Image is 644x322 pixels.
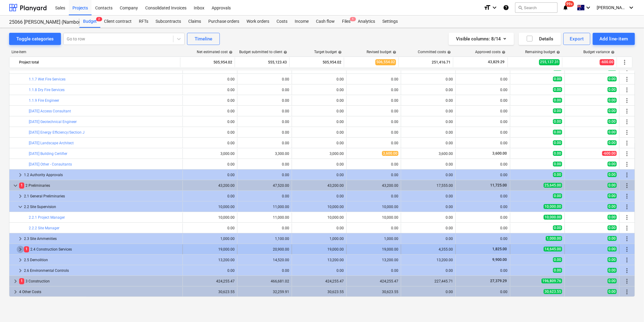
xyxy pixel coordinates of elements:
[294,215,344,220] div: 10,000.00
[608,225,617,230] span: 0.00
[205,15,243,28] a: Purchase orders
[185,183,235,188] div: 43,200.00
[503,4,509,11] i: Knowledge base
[553,268,562,273] span: 0.00
[240,152,289,156] div: 3,300.00
[294,162,344,166] div: 0.00
[337,50,342,54] span: help
[623,129,631,136] span: More actions
[553,140,562,145] span: 0.00
[349,205,398,209] div: 10,000.00
[17,246,24,253] span: keyboard_arrow_right
[404,226,453,230] div: 0.00
[458,77,508,81] div: 0.00
[404,141,453,145] div: 0.00
[608,204,617,209] span: 0.00
[490,183,508,187] span: 11,725.00
[539,59,560,65] span: 255,137.31
[623,278,631,285] span: More actions
[350,17,356,21] span: 1
[29,130,85,135] a: [DATE] Energy Efficiency/Section J
[240,141,289,145] div: 0.00
[294,152,344,156] div: 3,000.00
[185,247,235,252] div: 19,000.00
[404,77,453,81] div: 0.00
[135,15,152,28] div: RFTs
[29,162,72,166] a: [DATE] Other - Consultants
[623,256,631,264] span: More actions
[294,247,344,252] div: 19,000.00
[553,194,562,198] span: 0.00
[492,258,508,262] span: 9,900.00
[294,88,344,92] div: 0.00
[623,150,631,157] span: More actions
[404,279,453,283] div: 227,445.71
[501,50,505,54] span: help
[349,109,398,113] div: 0.00
[19,276,180,286] div: 3 Construction
[338,15,354,28] a: Files1
[349,194,398,198] div: 0.00
[152,15,185,28] a: Subcontracts
[608,140,617,145] span: 0.00
[623,118,631,125] span: More actions
[240,258,289,262] div: 14,520.00
[185,120,235,124] div: 0.00
[29,109,71,113] a: [DATE] Access Consultant
[608,130,617,135] span: 0.00
[294,279,344,283] div: 424,255.47
[294,183,344,188] div: 43,200.00
[79,15,100,28] a: Budget2
[294,205,344,209] div: 10,000.00
[475,50,505,54] div: Approved costs
[291,15,312,28] a: Income
[583,50,615,54] div: Budget variance
[553,162,562,166] span: 0.00
[600,59,614,65] span: -600.00
[294,194,344,198] div: 0.00
[243,15,273,28] div: Work orders
[185,130,235,135] div: 0.00
[404,205,453,209] div: 0.00
[608,236,617,241] span: 0.00
[24,170,180,180] div: 1.2 Authority Approvals
[623,108,631,115] span: More actions
[544,215,562,220] span: 10,000.00
[391,50,396,54] span: help
[185,98,235,103] div: 0.00
[349,130,398,135] div: 0.00
[100,15,135,28] a: Client contract
[273,15,291,28] div: Costs
[294,109,344,113] div: 0.00
[553,108,562,113] span: 0.00
[349,226,398,230] div: 0.00
[24,266,180,276] div: 2.6 Environmental Controls
[487,60,505,65] span: 43,829.29
[544,247,562,252] span: 14,645.00
[29,77,65,81] a: 1.1.7 Wet Fire Services
[12,182,19,189] span: keyboard_arrow_down
[490,279,508,283] span: 27,379.29
[294,141,344,145] div: 0.00
[294,258,344,262] div: 13,200.00
[24,255,180,265] div: 2.5 Demolition
[282,50,287,54] span: help
[546,236,562,241] span: 1,000.00
[240,226,289,230] div: 0.00
[185,109,235,113] div: 0.00
[349,88,398,92] div: 0.00
[458,173,508,177] div: 0.00
[608,215,617,220] span: 0.00
[96,17,102,21] span: 2
[458,88,508,92] div: 0.00
[354,15,379,28] a: Analytics
[544,204,562,209] span: 10,000.00
[458,215,508,220] div: 0.00
[197,50,233,54] div: Net estimated cost
[525,50,560,54] div: Remaining budget
[526,35,554,43] div: Details
[515,2,558,13] button: Search
[518,5,523,10] span: search
[379,15,401,28] div: Settings
[185,88,235,92] div: 0.00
